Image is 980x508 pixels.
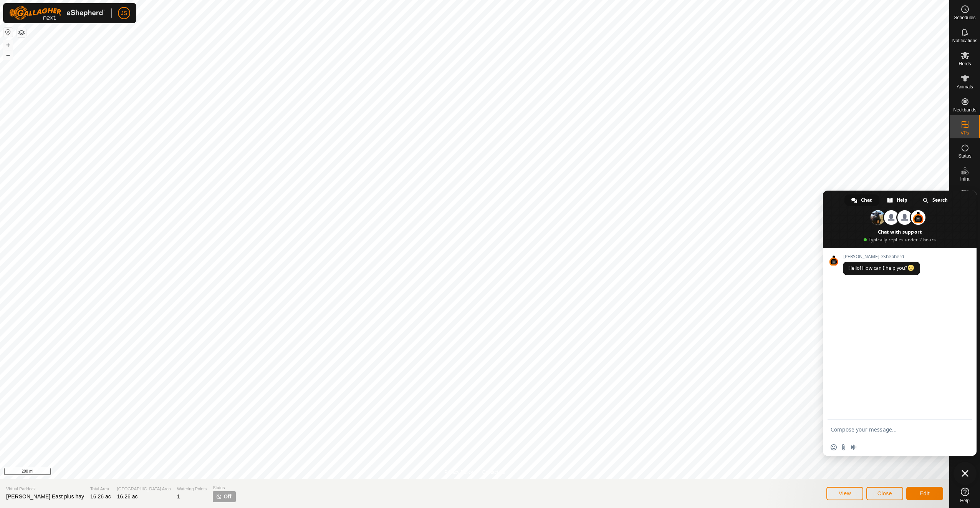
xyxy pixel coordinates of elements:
[831,444,837,450] span: Insert an emoji
[954,15,975,20] span: Schedules
[958,154,971,158] span: Status
[6,493,84,500] span: [PERSON_NAME] East plus hay
[177,486,207,492] span: Watering Points
[177,493,180,500] span: 1
[826,487,863,500] button: View
[848,265,915,271] span: Hello! How can I help you?
[960,498,970,503] span: Help
[958,61,971,66] span: Herds
[482,469,505,476] a: Contact Us
[954,462,977,485] div: Close chat
[916,194,955,206] div: Search
[906,487,943,500] button: Edit
[844,194,879,206] div: Chat
[90,493,111,500] span: 16.26 ac
[851,444,857,450] span: Audio message
[952,38,977,43] span: Notifications
[861,194,872,206] span: Chat
[90,486,111,492] span: Total Area
[920,490,930,496] span: Edit
[117,486,171,492] span: [GEOGRAPHIC_DATA] Area
[953,108,976,112] span: Neckbands
[213,485,236,491] span: Status
[17,28,26,37] button: Map Layers
[877,490,892,496] span: Close
[839,490,851,496] span: View
[9,6,105,20] img: Gallagher Logo
[3,50,13,60] button: –
[843,254,920,259] span: [PERSON_NAME] eShepherd
[957,85,973,89] span: Animals
[841,444,847,450] span: Send a file
[117,493,138,500] span: 16.26 ac
[960,177,969,181] span: Infra
[223,493,231,501] span: Off
[3,40,13,50] button: +
[950,485,980,506] a: Help
[6,486,84,492] span: Virtual Paddock
[3,28,13,37] button: Reset Map
[897,194,907,206] span: Help
[121,9,127,17] span: JS
[866,487,903,500] button: Close
[932,194,948,206] span: Search
[880,194,915,206] div: Help
[960,131,969,135] span: VPs
[831,426,952,433] textarea: Compose your message...
[216,493,222,500] img: turn-off
[444,469,473,476] a: Privacy Policy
